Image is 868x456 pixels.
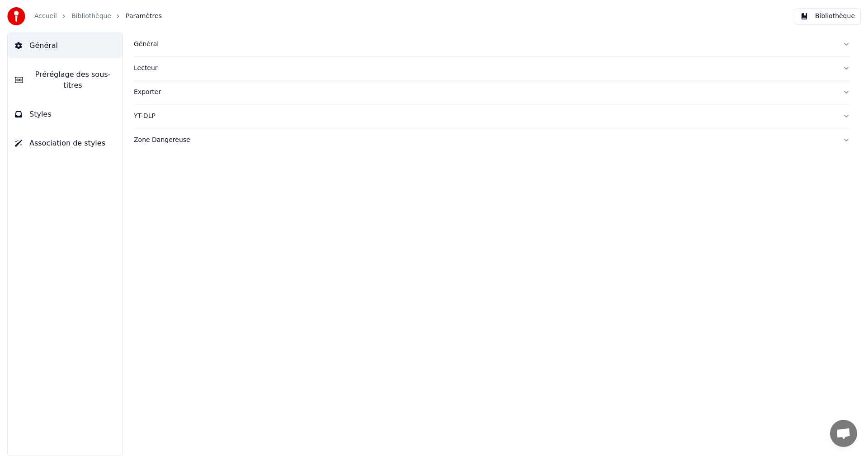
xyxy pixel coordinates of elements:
[134,80,850,104] button: Exporter
[29,109,52,120] span: Styles
[795,8,861,24] button: Bibliothèque
[134,104,850,128] button: YT-DLP
[34,12,162,21] nav: breadcrumb
[7,7,25,25] img: youka
[134,33,850,56] button: Général
[34,12,57,21] a: Accueil
[29,40,58,51] span: Général
[126,12,162,21] span: Paramètres
[134,64,835,73] div: Lecteur
[134,112,835,121] div: YT-DLP
[71,12,111,21] a: Bibliothèque
[134,40,835,49] div: Général
[8,131,123,156] button: Association de styles
[134,128,850,152] button: Zone Dangereuse
[134,136,835,145] div: Zone Dangereuse
[8,33,123,58] button: Général
[30,69,115,91] span: Préréglage des sous-titres
[8,62,123,98] button: Préréglage des sous-titres
[830,420,857,447] div: Ouvrir le chat
[8,102,123,127] button: Styles
[29,138,105,149] span: Association de styles
[134,56,850,80] button: Lecteur
[134,88,835,97] div: Exporter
